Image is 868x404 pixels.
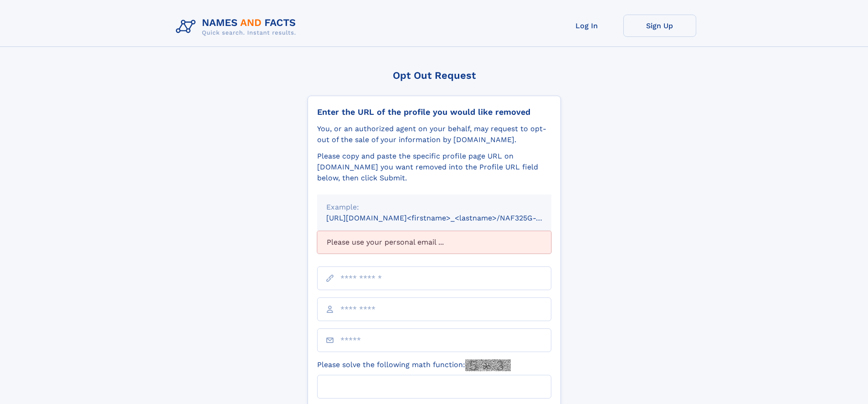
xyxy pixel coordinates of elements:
div: Example: [326,202,542,213]
small: [URL][DOMAIN_NAME]<firstname>_<lastname>/NAF325G-xxxxxxxx [326,214,569,222]
div: Enter the URL of the profile you would like removed [317,107,551,117]
a: Log In [550,15,623,37]
div: Please copy and paste the specific profile page URL on [DOMAIN_NAME] you want removed into the Pr... [317,151,551,184]
div: Opt Out Request [308,70,561,81]
div: Please use your personal email ... [317,231,551,254]
a: Sign Up [623,15,696,37]
label: Please solve the following math function: [317,359,511,371]
img: Logo Names and Facts [172,15,303,39]
div: You, or an authorized agent on your behalf, may request to opt-out of the sale of your informatio... [317,123,551,145]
